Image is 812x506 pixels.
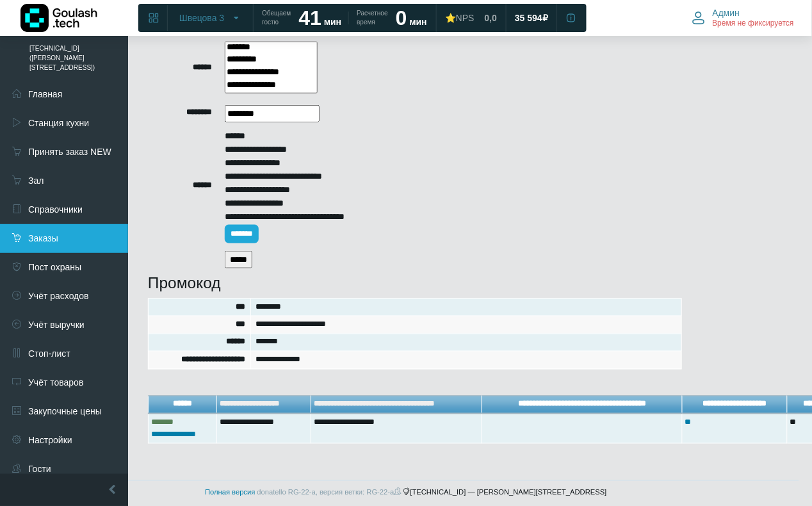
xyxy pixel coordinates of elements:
[148,274,681,293] h3: Промокод
[437,6,505,29] a: ⭐NPS 0,0
[298,6,321,29] strong: 41
[179,12,224,24] span: Швецова 3
[445,12,475,24] div: ⭐
[254,6,435,29] a: Обещаем гостю 41 мин Расчетное время 0 мин
[172,8,249,28] button: Швецова 3
[507,6,556,29] a: 35 594 ₽
[262,9,291,27] span: Обещаем гостю
[205,489,255,496] a: Полная версия
[324,17,341,27] span: мин
[410,17,427,27] span: мин
[542,12,548,24] span: ₽
[515,12,542,24] span: 35 594
[456,13,475,23] span: NPS
[713,19,794,29] span: Время не фиксируется
[13,480,799,505] footer: [TECHNICAL_ID] — [PERSON_NAME][STREET_ADDRESS]
[20,4,97,32] img: Логотип компании Goulash.tech
[257,489,403,496] span: donatello RG-22-a, версия ветки: RG-22-a
[685,4,802,31] button: Админ Время не фиксируется
[713,7,740,19] span: Админ
[357,9,387,27] span: Расчетное время
[485,12,497,24] span: 0,0
[396,6,407,29] strong: 0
